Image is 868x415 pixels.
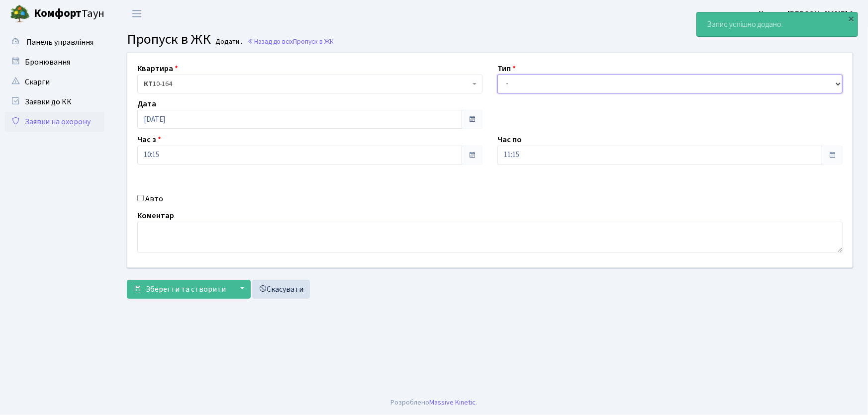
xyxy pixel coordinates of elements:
[137,210,174,222] label: Коментар
[127,280,232,299] button: Зберегти та створити
[391,397,478,408] div: Розроблено .
[145,193,163,205] label: Авто
[5,112,104,132] a: Заявки на охорону
[137,98,156,110] label: Дата
[5,52,104,72] a: Бронювання
[137,75,482,93] span: <b>КТ</b>&nbsp;&nbsp;&nbsp;&nbsp;10-164
[214,38,243,46] small: Додати .
[497,63,516,75] label: Тип
[146,284,226,295] span: Зберегти та створити
[5,72,104,92] a: Скарги
[127,29,211,49] span: Пропуск в ЖК
[34,5,104,22] span: Таун
[430,397,476,408] a: Massive Kinetic
[847,13,857,23] div: ×
[5,92,104,112] a: Заявки до КК
[759,8,856,19] b: Цитрус [PERSON_NAME] А.
[144,79,153,89] b: КТ
[144,79,470,89] span: <b>КТ</b>&nbsp;&nbsp;&nbsp;&nbsp;10-164
[759,8,856,20] a: Цитрус [PERSON_NAME] А.
[34,5,82,21] b: Комфорт
[697,12,858,36] div: Запис успішно додано.
[252,280,310,299] a: Скасувати
[247,37,334,46] a: Назад до всіхПропуск в ЖК
[497,134,522,146] label: Час по
[137,134,161,146] label: Час з
[137,63,178,75] label: Квартира
[124,5,149,22] button: Переключити навігацію
[26,37,94,48] span: Панель управління
[5,32,104,52] a: Панель управління
[293,37,334,46] span: Пропуск в ЖК
[10,4,30,24] img: logo.png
